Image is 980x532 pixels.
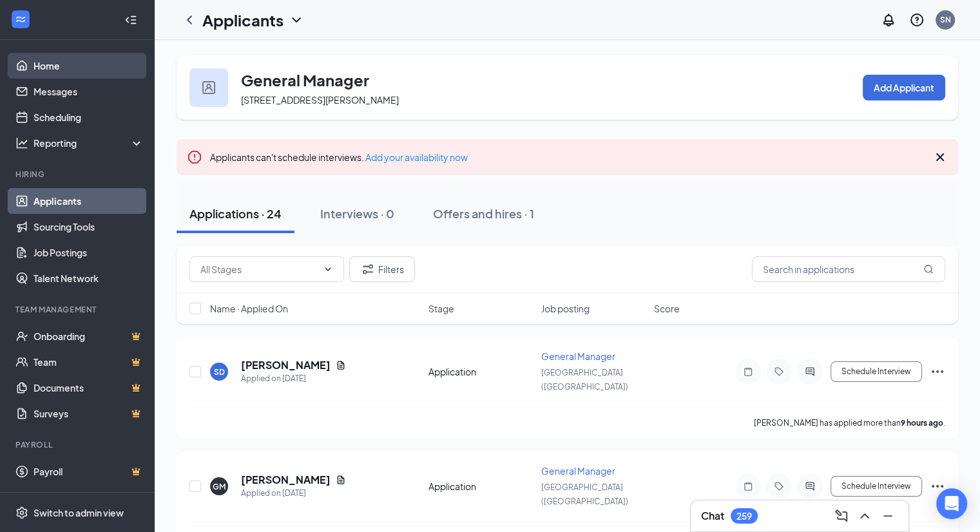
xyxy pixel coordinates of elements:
a: Add your availability now [365,151,468,163]
div: GM [213,481,226,492]
span: Job posting [541,302,590,315]
span: General Manager [541,465,615,477]
p: [PERSON_NAME] has applied more than . [754,417,945,428]
div: Reporting [34,137,144,149]
svg: WorkstreamLogo [14,13,27,26]
svg: Minimize [880,508,896,524]
span: [GEOGRAPHIC_DATA] ([GEOGRAPHIC_DATA]) [541,368,628,392]
div: Switch to admin view [34,506,124,519]
div: Team Management [15,304,141,315]
div: Applied on [DATE] [241,487,346,500]
svg: ChevronDown [289,12,304,28]
svg: QuestionInfo [909,12,925,28]
svg: Collapse [124,14,137,26]
div: SN [940,14,951,25]
a: Job Postings [34,240,144,265]
svg: Ellipses [930,364,945,379]
img: user icon [202,81,215,94]
a: Sourcing Tools [34,214,144,240]
span: [STREET_ADDRESS][PERSON_NAME] [241,94,399,106]
div: Open Intercom Messenger [936,488,967,519]
a: Scheduling [34,104,144,130]
h1: Applicants [202,9,283,31]
div: Offers and hires · 1 [433,205,534,222]
span: Applicants can't schedule interviews. [210,151,468,163]
a: TeamCrown [34,349,144,375]
svg: ChevronLeft [182,12,197,28]
svg: Note [740,481,756,491]
a: DocumentsCrown [34,375,144,401]
button: ChevronUp [854,506,875,526]
svg: ActiveChat [802,366,818,377]
div: 259 [736,511,752,522]
svg: ChevronDown [323,264,333,274]
svg: Filter [360,261,376,277]
svg: Document [336,475,346,485]
a: Applicants [34,188,144,214]
svg: Notifications [881,12,896,28]
h5: [PERSON_NAME] [241,358,331,372]
div: Applications · 24 [189,205,282,222]
a: Messages [34,79,144,104]
h5: [PERSON_NAME] [241,473,331,487]
span: General Manager [541,350,615,362]
button: Schedule Interview [831,476,922,497]
input: Search in applications [752,256,945,282]
svg: Analysis [15,137,28,149]
svg: Tag [771,366,787,377]
h3: General Manager [241,69,369,91]
svg: ComposeMessage [834,508,849,524]
span: Score [654,302,680,315]
a: SurveysCrown [34,401,144,426]
svg: ChevronUp [857,508,872,524]
button: Schedule Interview [831,361,922,382]
span: [GEOGRAPHIC_DATA] ([GEOGRAPHIC_DATA]) [541,482,628,506]
input: All Stages [200,262,318,276]
svg: Error [187,149,202,165]
div: Payroll [15,439,141,450]
div: SD [214,366,225,377]
h3: Chat [701,509,724,523]
a: PayrollCrown [34,459,144,484]
div: Hiring [15,169,141,180]
a: Talent Network [34,265,144,291]
svg: Cross [932,149,948,165]
button: Add Applicant [863,75,945,100]
b: 9 hours ago [901,418,943,428]
span: Name · Applied On [210,302,288,315]
div: Application [428,365,533,378]
svg: Tag [771,481,787,491]
div: Interviews · 0 [320,205,394,222]
svg: Ellipses [930,479,945,494]
svg: Settings [15,506,28,519]
div: Applied on [DATE] [241,372,346,385]
a: Home [34,53,144,79]
button: Minimize [878,506,898,526]
button: ComposeMessage [831,506,852,526]
div: Application [428,480,533,493]
svg: Note [740,366,756,377]
svg: Document [336,360,346,370]
span: Stage [428,302,454,315]
a: OnboardingCrown [34,323,144,349]
svg: MagnifyingGlass [923,264,934,274]
svg: ActiveChat [802,481,818,491]
button: Filter Filters [349,256,415,282]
